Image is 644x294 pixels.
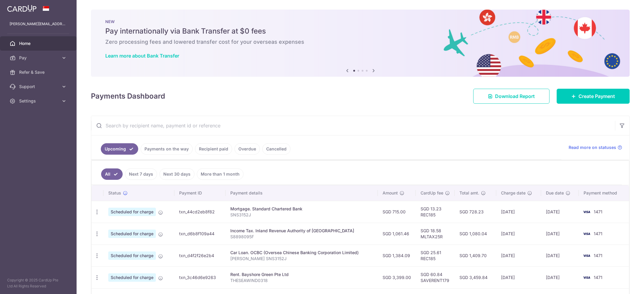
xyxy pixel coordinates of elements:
[383,190,398,196] span: Amount
[581,252,593,259] img: Bank Card
[262,143,290,155] a: Cancelled
[174,201,226,223] td: txn_44cd2eb8f82
[19,69,59,75] span: Refer & Save
[496,223,541,245] td: [DATE]
[197,168,243,180] a: More than 1 month
[459,190,479,196] span: Total amt.
[230,250,373,256] div: Car Loan. OCBC (Oversea Chinese Banking Corporation Limited)
[496,245,541,266] td: [DATE]
[159,168,194,180] a: Next 30 days
[174,185,226,201] th: Payment ID
[578,93,615,100] span: Create Payment
[19,84,59,90] span: Support
[230,278,373,284] p: THESEAWIND0318
[230,256,373,262] p: [PERSON_NAME] SNS3152J
[91,116,615,135] input: Search by recipient name, payment id or reference
[378,245,416,266] td: SGD 1,384.09
[569,144,622,150] a: Read more on statuses
[195,143,232,155] a: Recipient paid
[579,185,629,201] th: Payment method
[105,53,179,59] a: Learn more about Bank Transfer
[174,223,226,245] td: txn_d6b8f109a44
[581,274,593,281] img: Bank Card
[108,190,121,196] span: Status
[141,143,193,155] a: Payments on the way
[501,190,526,196] span: Charge date
[416,245,455,266] td: SGD 25.61 REC185
[546,190,564,196] span: Due date
[421,190,443,196] span: CardUp fee
[91,91,165,102] h4: Payments Dashboard
[108,230,156,238] span: Scheduled for charge
[569,144,616,150] span: Read more on statuses
[19,40,59,46] span: Home
[230,212,373,218] p: SNS3152J
[541,223,579,245] td: [DATE]
[108,251,156,260] span: Scheduled for charge
[105,38,615,46] h6: Zero processing fees and lowered transfer cost for your overseas expenses
[581,208,593,215] img: Bank Card
[230,272,373,278] div: Rent. Bayshore Green Pte Ltd
[105,26,615,36] h5: Pay internationally via Bank Transfer at $0 fees
[455,245,496,266] td: SGD 1,409.70
[416,223,455,245] td: SGD 18.58 MLTAX25R
[416,266,455,288] td: SGD 60.84 SAVERENT179
[125,168,157,180] a: Next 7 days
[378,266,416,288] td: SGD 3,399.00
[541,266,579,288] td: [DATE]
[105,19,615,24] p: NEW
[496,201,541,223] td: [DATE]
[378,201,416,223] td: SGD 715.00
[541,245,579,266] td: [DATE]
[594,275,602,280] span: 1471
[230,234,373,240] p: S8898095F
[10,21,67,27] p: [PERSON_NAME][EMAIL_ADDRESS][DOMAIN_NAME]
[496,266,541,288] td: [DATE]
[174,245,226,266] td: txn_d4f2f26e2b4
[455,223,496,245] td: SGD 1,080.04
[455,201,496,223] td: SGD 728.23
[19,98,59,104] span: Settings
[581,230,593,237] img: Bank Card
[594,209,602,214] span: 1471
[101,168,123,180] a: All
[541,201,579,223] td: [DATE]
[101,143,138,155] a: Upcoming
[108,208,156,216] span: Scheduled for charge
[91,10,630,77] img: Bank transfer banner
[594,253,602,258] span: 1471
[226,185,378,201] th: Payment details
[108,273,156,282] span: Scheduled for charge
[495,93,535,100] span: Download Report
[230,228,373,234] div: Income Tax. Inland Revenue Authority of [GEOGRAPHIC_DATA]
[19,55,59,61] span: Pay
[230,206,373,212] div: Mortgage. Standard Chartered Bank
[378,223,416,245] td: SGD 1,061.46
[416,201,455,223] td: SGD 13.23 REC185
[473,89,549,104] a: Download Report
[557,89,630,104] a: Create Payment
[7,5,36,12] img: CardUp
[455,266,496,288] td: SGD 3,459.84
[594,231,602,236] span: 1471
[235,143,260,155] a: Overdue
[174,266,226,288] td: txn_3c46d6e9263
